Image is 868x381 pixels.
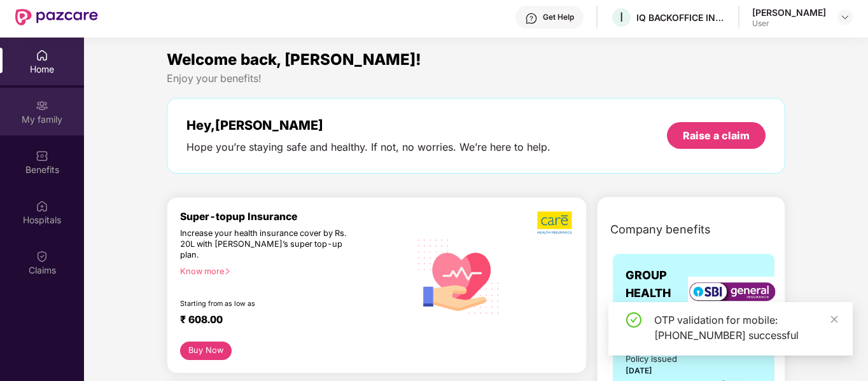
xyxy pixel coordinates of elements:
span: Company benefits [610,221,711,239]
img: svg+xml;base64,PHN2ZyBpZD0iQ2xhaW0iIHhtbG5zPSJodHRwOi8vd3d3LnczLm9yZy8yMDAwL3N2ZyIgd2lkdGg9IjIwIi... [36,250,48,263]
img: New Pazcare Logo [15,9,98,25]
img: svg+xml;base64,PHN2ZyB3aWR0aD0iMjAiIGhlaWdodD0iMjAiIHZpZXdCb3g9IjAgMCAyMCAyMCIgZmlsbD0ibm9uZSIgeG... [36,99,48,112]
div: Increase your health insurance cover by Rs. 20L with [PERSON_NAME]’s super top-up plan. [180,228,354,261]
img: svg+xml;base64,PHN2ZyBpZD0iSGVscC0zMngzMiIgeG1sbnM9Imh0dHA6Ly93d3cudzMub3JnLzIwMDAvc3ZnIiB3aWR0aD... [525,12,538,25]
img: svg+xml;base64,PHN2ZyBpZD0iQmVuZWZpdHMiIHhtbG5zPSJodHRwOi8vd3d3LnczLm9yZy8yMDAwL3N2ZyIgd2lkdGg9Ij... [36,149,48,162]
div: Get Help [543,12,574,22]
span: close [830,315,839,324]
button: Buy Now [180,342,232,360]
div: [PERSON_NAME] [752,6,826,18]
div: Super-topup Insurance [180,211,410,223]
span: GROUP HEALTH INSURANCE [626,267,694,321]
div: ₹ 608.00 [180,314,397,329]
div: Enjoy your benefits! [167,72,785,85]
span: check-circle [626,312,641,328]
div: Hope you’re staying safe and healthy. If not, no worries. We’re here to help. [186,141,550,154]
img: insurerLogo [688,277,777,310]
span: Welcome back, [PERSON_NAME]! [167,50,421,69]
div: IQ BACKOFFICE INDIA PRIVATE LIMITED [636,11,725,24]
img: svg+xml;base64,PHN2ZyB4bWxucz0iaHR0cDovL3d3dy53My5vcmcvMjAwMC9zdmciIHhtbG5zOnhsaW5rPSJodHRwOi8vd3... [410,226,508,326]
div: User [752,18,826,29]
div: Raise a claim [683,128,750,142]
img: svg+xml;base64,PHN2ZyBpZD0iRHJvcGRvd24tMzJ4MzIiIHhtbG5zPSJodHRwOi8vd3d3LnczLm9yZy8yMDAwL3N2ZyIgd2... [840,12,850,22]
img: svg+xml;base64,PHN2ZyBpZD0iSG9tZSIgeG1sbnM9Imh0dHA6Ly93d3cudzMub3JnLzIwMDAvc3ZnIiB3aWR0aD0iMjAiIG... [36,49,48,62]
span: I [620,10,623,25]
div: OTP validation for mobile: [PHONE_NUMBER] successful [654,312,837,343]
span: [DATE] [626,366,652,375]
span: right [224,268,231,275]
div: Know more [180,267,402,275]
div: Starting from as low as [180,300,356,308]
div: Hey, [PERSON_NAME] [186,118,550,133]
img: svg+xml;base64,PHN2ZyBpZD0iSG9zcGl0YWxzIiB4bWxucz0iaHR0cDovL3d3dy53My5vcmcvMjAwMC9zdmciIHdpZHRoPS... [36,200,48,212]
img: b5dec4f62d2307b9de63beb79f102df3.png [537,211,573,235]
